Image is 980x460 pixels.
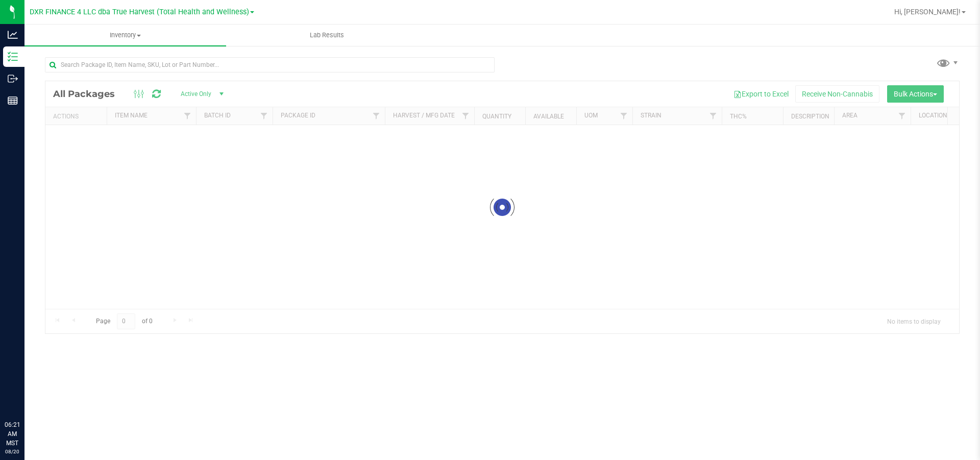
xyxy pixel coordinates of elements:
[30,8,249,16] span: DXR FINANCE 4 LLC dba True Harvest (Total Health and Wellness)
[894,8,961,16] span: Hi, [PERSON_NAME]!
[5,420,20,448] p: 06:21 AM MST
[5,448,20,455] p: 08/20
[8,95,18,106] inline-svg: Reports
[24,25,226,46] a: Inventory
[226,25,428,46] a: Lab Results
[296,31,358,40] span: Lab Results
[8,74,18,84] inline-svg: Outbound
[24,31,226,40] span: Inventory
[8,52,18,62] inline-svg: Inventory
[45,57,495,72] input: Search Package ID, Item Name, SKU, Lot or Part Number...
[8,30,18,40] inline-svg: Analytics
